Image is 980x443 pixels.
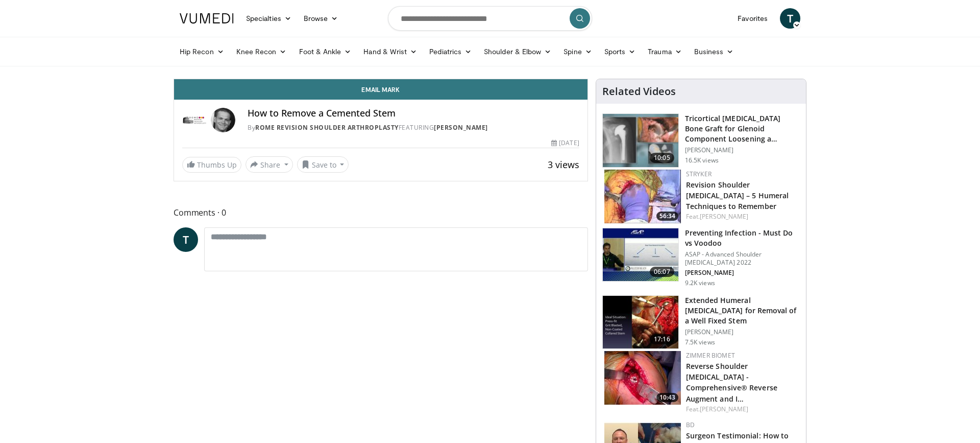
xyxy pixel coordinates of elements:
a: [PERSON_NAME] [700,405,748,413]
img: 54195_0000_3.png.150x105_q85_crop-smart_upscale.jpg [603,114,678,167]
h3: Extended Humeral [MEDICAL_DATA] for Removal of a Well Fixed Stem [685,295,800,326]
a: Email Mark [174,79,587,100]
div: Feat. [686,212,798,221]
h3: Preventing Infection - Must Do vs Voodoo [685,228,800,248]
a: Hip Recon [174,41,230,62]
a: Browse [298,8,345,29]
div: Feat. [686,405,798,414]
a: 06:07 Preventing Infection - Must Do vs Voodoo ASAP - Advanced Shoulder [MEDICAL_DATA] 2022 [PERS... [602,228,800,287]
p: 16.5K views [685,156,719,165]
img: Rome Revision Shoulder Arthroplasty [182,108,207,132]
span: 10:43 [656,393,678,402]
a: Pediatrics [423,41,478,62]
img: Avatar [211,108,235,132]
span: 56:34 [656,212,678,221]
a: Foot & Ankle [293,41,358,62]
span: 06:07 [650,267,674,277]
img: dc30e337-3fc0-4f9f-a6f8-53184339cf06.150x105_q85_crop-smart_upscale.jpg [604,351,681,405]
div: [DATE] [551,138,579,148]
h4: Related Videos [602,85,676,98]
p: 7.5K views [685,338,715,346]
a: Spine [557,41,598,62]
p: ASAP - Advanced Shoulder [MEDICAL_DATA] 2022 [685,250,800,267]
a: Favorites [731,8,774,29]
a: T [174,227,198,252]
span: 3 views [548,158,579,171]
a: Hand & Wrist [357,41,423,62]
a: Shoulder & Elbow [478,41,557,62]
a: Zimmer Biomet [686,351,735,360]
span: 17:16 [650,334,674,344]
p: [PERSON_NAME] [685,146,800,154]
img: VuMedi Logo [180,13,234,24]
a: Stryker [686,170,712,178]
button: Save to [297,156,349,173]
a: Specialties [240,8,298,29]
a: 10:05 Tricortical [MEDICAL_DATA] Bone Graft for Glenoid Component Loosening a… [PERSON_NAME] 16.5... [602,113,800,168]
span: 10:05 [650,153,674,163]
img: aae374fe-e30c-4d93-85d1-1c39c8cb175f.150x105_q85_crop-smart_upscale.jpg [603,228,678,282]
span: Comments 0 [174,206,588,219]
a: [PERSON_NAME] [434,123,488,132]
a: BD [686,421,695,429]
a: Thumbs Up [182,157,241,173]
p: [PERSON_NAME] [685,269,800,277]
p: [PERSON_NAME] [685,328,800,336]
a: Revision Shoulder [MEDICAL_DATA] – 5 Humeral Techniques to Remember [686,180,789,211]
a: Reverse Shoulder [MEDICAL_DATA] - Comprehensive® Reverse Augment and I… [686,361,777,403]
a: Sports [598,41,642,62]
a: Knee Recon [230,41,293,62]
h3: Tricortical [MEDICAL_DATA] Bone Graft for Glenoid Component Loosening a… [685,113,800,144]
a: [PERSON_NAME] [700,212,748,221]
a: Rome Revision Shoulder Arthroplasty [255,123,399,132]
img: 0bf4b0fb-158d-40fd-8840-cd37d1d3604d.150x105_q85_crop-smart_upscale.jpg [603,296,678,349]
a: Business [688,41,740,62]
a: 56:34 [604,170,681,223]
h4: How to Remove a Cemented Stem [248,108,579,119]
button: Share [246,156,293,173]
a: Trauma [642,41,688,62]
p: 9.2K views [685,279,715,287]
img: 13e13d31-afdc-4990-acd0-658823837d7a.150x105_q85_crop-smart_upscale.jpg [604,170,681,223]
a: 17:16 Extended Humeral [MEDICAL_DATA] for Removal of a Well Fixed Stem [PERSON_NAME] 7.5K views [602,295,800,349]
div: By FEATURING [248,123,579,132]
a: 10:43 [604,351,681,405]
input: Search topics, interventions [388,6,592,31]
a: T [780,8,800,29]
